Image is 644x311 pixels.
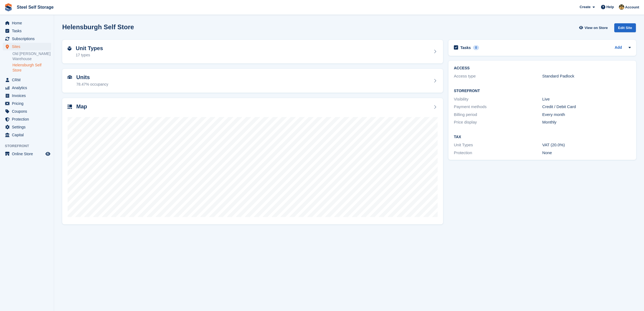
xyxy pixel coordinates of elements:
span: Create [580,4,590,10]
span: CRM [12,76,44,84]
div: None [542,150,631,156]
span: Settings [12,123,44,131]
div: Credit / Debit Card [542,104,631,110]
a: menu [3,123,51,131]
a: Helensburgh Self Store [12,63,51,73]
a: Old [PERSON_NAME] Warehouse [12,51,51,61]
h2: Units [76,74,108,80]
a: menu [3,76,51,84]
h2: ACCESS [454,66,631,70]
h2: Map [76,103,87,110]
a: Add [615,45,622,51]
span: Online Store [12,150,44,158]
img: unit-type-icn-2b2737a686de81e16bb02015468b77c625bbabd49415b5ef34ead5e3b44a266d.svg [68,46,71,51]
div: 17 types [76,52,103,58]
a: Edit Site [614,23,636,34]
span: Pricing [12,100,44,107]
div: 78.47% occupancy [76,82,108,87]
span: Sites [12,43,44,50]
h2: Storefront [454,89,631,93]
div: Live [542,96,631,102]
a: menu [3,27,51,35]
a: menu [3,84,51,92]
img: unit-icn-7be61d7bf1b0ce9d3e12c5938cc71ed9869f7b940bace4675aadf7bd6d80202e.svg [68,75,72,79]
h2: Tax [454,135,631,139]
div: Standard Padlock [542,73,631,79]
div: Protection [454,150,542,156]
a: menu [3,131,51,139]
div: Billing period [454,112,542,118]
h2: Tasks [460,45,471,50]
span: View on Store [584,25,608,31]
a: menu [3,100,51,107]
span: Subscriptions [12,35,44,43]
a: View on Store [578,23,610,32]
div: Unit Types [454,142,542,148]
a: Preview store [45,151,51,157]
span: Home [12,19,44,27]
img: map-icn-33ee37083ee616e46c38cad1a60f524a97daa1e2b2c8c0bc3eb3415660979fc1.svg [68,105,72,109]
span: Storefront [5,143,54,149]
div: VAT (20.0%) [542,142,631,148]
a: Map [62,98,443,225]
span: Invoices [12,92,44,99]
a: menu [3,19,51,27]
div: Visibility [454,96,542,102]
div: Monthly [542,119,631,125]
div: Edit Site [614,23,636,32]
img: James Steel [619,4,624,10]
div: Payment methods [454,104,542,110]
a: Unit Types 17 types [62,40,443,64]
a: menu [3,35,51,43]
span: Protection [12,115,44,123]
span: Help [606,4,614,10]
span: Tasks [12,27,44,35]
a: menu [3,150,51,158]
span: Capital [12,131,44,139]
a: menu [3,108,51,115]
a: Units 78.47% occupancy [62,69,443,93]
img: stora-icon-8386f47178a22dfd0bd8f6a31ec36ba5ce8667c1dd55bd0f319d3a0aa187defe.svg [4,3,12,11]
h2: Unit Types [76,45,103,51]
a: menu [3,115,51,123]
span: Analytics [12,84,44,92]
span: Coupons [12,108,44,115]
a: Steel Self Storage [15,3,56,12]
div: Every month [542,112,631,118]
div: Price display [454,119,542,125]
a: menu [3,92,51,99]
a: menu [3,43,51,50]
h2: Helensburgh Self Store [62,23,134,31]
div: 0 [473,45,479,50]
div: Access type [454,73,542,79]
span: Account [625,5,639,10]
